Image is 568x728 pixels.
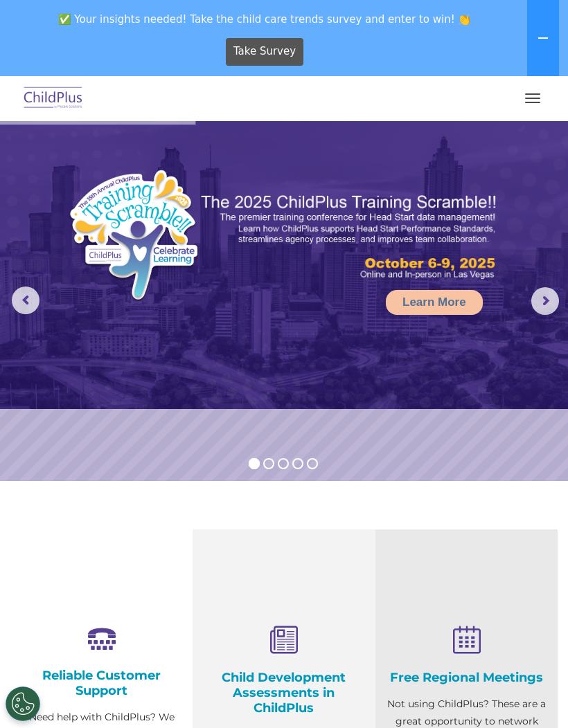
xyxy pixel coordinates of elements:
img: ChildPlus by Procare Solutions [21,82,86,115]
span: Take Survey [233,39,296,64]
h4: Free Regional Meetings [386,670,547,685]
span: ✅ Your insights needed! Take the child care trends survey and enter to win! 👏 [6,6,524,33]
a: Take Survey [226,38,304,66]
button: Cookies Settings [6,686,40,721]
h4: Child Development Assessments in ChildPlus [203,670,364,716]
a: Learn More [386,290,483,315]
h4: Reliable Customer Support [21,668,182,698]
